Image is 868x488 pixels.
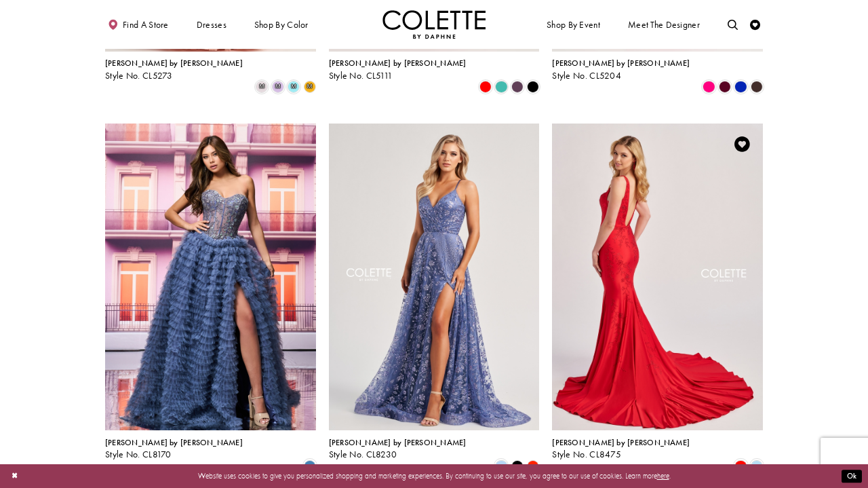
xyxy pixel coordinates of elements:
[552,437,690,448] span: [PERSON_NAME] by [PERSON_NAME]
[382,10,486,39] img: Colette by Daphne
[511,81,524,93] i: Plum
[256,81,268,93] i: Pink/Multi
[105,70,173,81] span: Style No. CL5273
[751,81,763,93] i: Espresso
[288,81,300,93] i: Ice Blue/Multi
[734,81,747,93] i: Royal Blue
[552,124,763,430] a: Visit Colette by Daphne Style No. CL8475 Page
[511,459,524,472] i: Black
[272,81,284,93] i: Light Purple/Multi
[105,437,243,448] span: [PERSON_NAME] by [PERSON_NAME]
[307,83,313,90] span: m
[527,81,539,93] i: Black
[105,438,243,460] div: Colette by Daphne Style No. CL8170
[495,81,507,93] i: Turquoise
[747,10,763,39] a: Check Wishlist
[304,81,316,93] i: Buttercup/Multi
[197,20,226,30] span: Dresses
[105,449,172,460] span: Style No. CL8170
[479,81,492,93] i: Red
[123,20,169,30] span: Find a store
[552,58,690,69] span: [PERSON_NAME] by [PERSON_NAME]
[6,467,23,485] button: Close Dialog
[105,58,243,69] span: [PERSON_NAME] by [PERSON_NAME]
[382,10,486,39] a: Visit Home Page
[552,70,621,81] span: Style No. CL5204
[751,459,763,472] i: Cloud Blue
[194,10,229,39] span: Dresses
[329,449,397,460] span: Style No. CL8230
[725,10,741,39] a: Toggle search
[544,10,602,39] span: Shop By Event
[105,10,171,39] a: Find a store
[625,10,703,39] a: Meet the designer
[74,469,794,483] p: Website uses cookies to give you personalized shopping and marketing experiences. By continuing t...
[527,459,539,472] i: Scarlet
[304,459,316,472] i: Steel Blue
[719,81,731,93] i: Burgundy
[552,59,690,81] div: Colette by Daphne Style No. CL5204
[254,20,309,30] span: Shop by color
[105,59,243,81] div: Colette by Daphne Style No. CL5273
[329,438,467,460] div: Colette by Daphne Style No. CL8230
[732,134,753,155] a: Add to Wishlist
[329,124,540,430] a: Visit Colette by Daphne Style No. CL8230 Page
[552,449,621,460] span: Style No. CL8475
[329,70,393,81] span: Style No. CL5111
[842,470,862,483] button: Submit Dialog
[703,81,715,93] i: Hot Pink
[547,20,600,30] span: Shop By Event
[252,10,311,39] span: Shop by color
[657,471,669,481] a: here
[628,20,700,30] span: Meet the designer
[329,58,467,69] span: [PERSON_NAME] by [PERSON_NAME]
[329,437,467,448] span: [PERSON_NAME] by [PERSON_NAME]
[329,59,467,81] div: Colette by Daphne Style No. CL5111
[105,124,316,430] a: Visit Colette by Daphne Style No. CL8170 Page
[552,438,690,460] div: Colette by Daphne Style No. CL8475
